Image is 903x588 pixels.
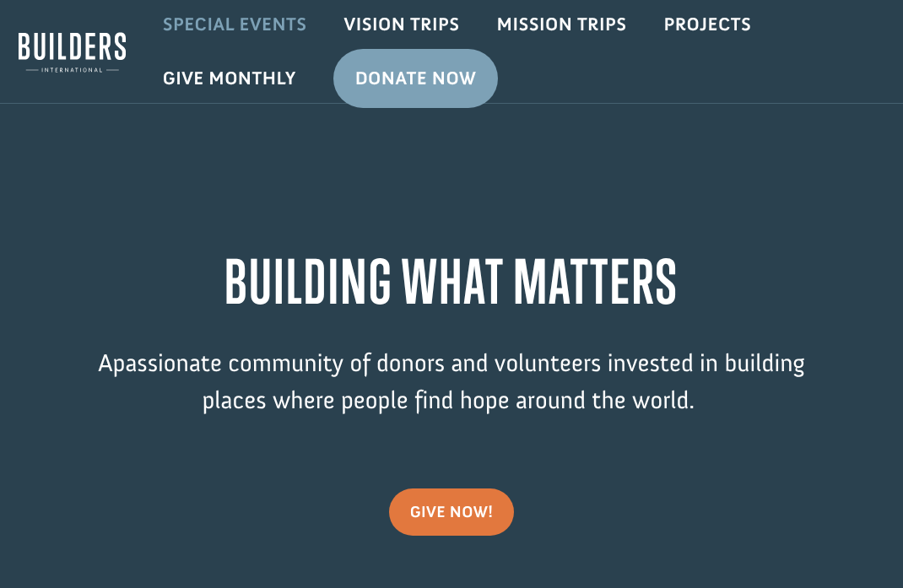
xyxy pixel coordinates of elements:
[389,488,515,536] a: give now!
[90,246,813,325] h1: BUILDING WHAT MATTERS
[333,49,499,108] a: Donate Now
[98,348,112,378] span: A
[90,345,813,444] p: passionate community of donors and volunteers invested in building places where people find hope ...
[144,54,315,103] a: Give Monthly
[19,26,126,78] img: Builders International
